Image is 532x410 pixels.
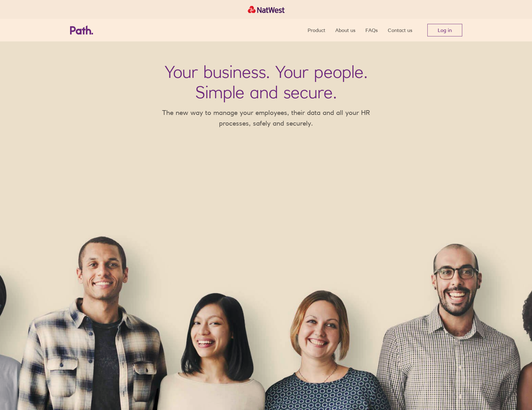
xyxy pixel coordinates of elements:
a: Contact us [388,19,412,41]
a: Product [308,19,325,41]
a: FAQs [365,19,378,41]
h1: Your business. Your people. Simple and secure. [165,62,368,102]
a: Log in [427,24,462,36]
a: About us [335,19,355,41]
p: The new way to manage your employees, their data and all your HR processes, safely and securely. [153,107,379,128]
